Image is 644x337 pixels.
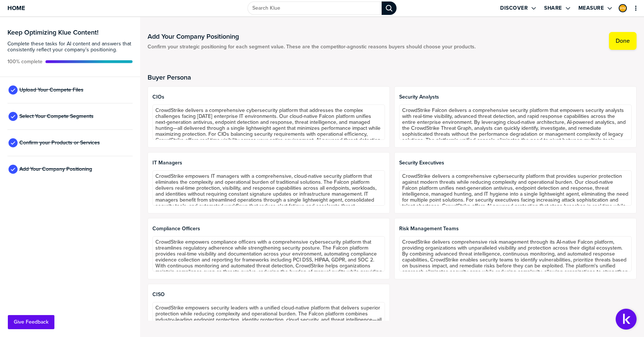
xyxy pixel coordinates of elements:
[152,105,385,140] textarea: CrowdStrike delivers a comprehensive cybersecurity platform that addresses the complex challenges...
[399,105,632,140] textarea: CrowdStrike Falcon delivers a comprehensive security platform that empowers security analysts wit...
[152,292,385,298] span: CISO
[399,226,632,232] span: Risk Management Teams
[19,166,92,172] span: Add Your Company Positioning
[19,140,100,146] span: Confirm your Products or Services
[399,170,632,206] textarea: CrowdStrike delivers a comprehensive cybersecurity platform that provides superior protection aga...
[148,32,476,41] h1: Add Your Company Positioning
[152,236,385,272] textarea: CrowdStrike empowers compliance officers with a comprehensive cybersecurity platform that streaml...
[578,5,604,12] label: Measure
[619,5,626,12] img: f31863765b673dc5ab5d94bcddc1fa8b-sml.png
[148,44,476,50] span: Confirm your strategic positioning for each segment value. These are the competitor-agnostic reas...
[8,315,54,329] button: Give Feedback
[152,160,385,166] span: IT Managers
[152,226,385,232] span: Compliance Officers
[399,94,632,100] span: Security Analysts
[618,3,628,13] a: Edit Profile
[152,170,385,206] textarea: CrowdStrike empowers IT managers with a comprehensive, cloud-native security platform that elimin...
[616,309,637,330] button: Open Support Center
[382,1,397,15] div: Search Klue
[544,5,562,12] label: Share
[247,1,382,15] input: Search Klue
[19,113,94,119] span: Select Your Compete Segments
[399,160,632,166] span: Security Executives
[500,5,528,12] label: Discover
[616,37,630,45] label: Done
[619,4,627,12] div: Will Mishra
[7,59,42,65] span: Active
[19,87,83,93] span: Upload Your Compete Files
[7,5,25,11] span: Home
[399,236,632,272] textarea: CrowdStrike delivers comprehensive risk management through its AI-native Falcon platform, providi...
[152,94,385,100] span: CIOs
[7,29,133,36] h3: Keep Optimizing Klue Content!
[7,41,133,53] span: Complete these tasks for AI content and answers that consistently reflect your company’s position...
[148,74,637,81] h2: Buyer Persona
